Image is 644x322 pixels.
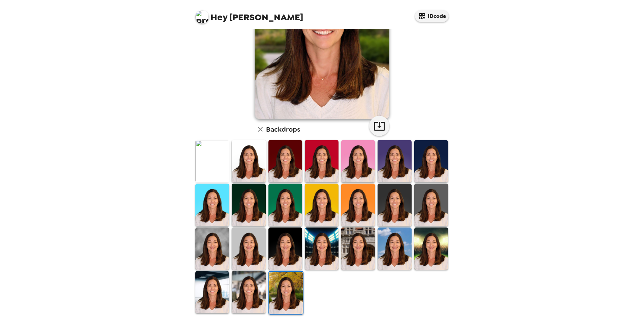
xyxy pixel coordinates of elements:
[195,7,303,22] span: [PERSON_NAME]
[266,124,300,135] h6: Backdrops
[195,10,209,24] img: profile pic
[211,11,227,23] span: Hey
[415,10,449,22] button: IDcode
[195,140,229,182] img: Original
